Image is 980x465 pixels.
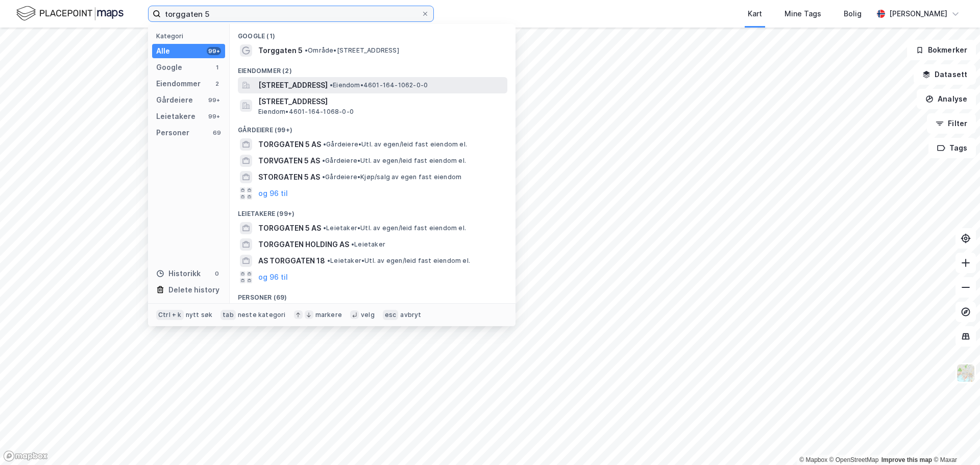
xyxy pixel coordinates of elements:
[330,81,333,89] span: •
[213,80,221,88] div: 2
[917,89,976,109] button: Analyse
[258,138,321,151] span: TORGGATEN 5 AS
[889,8,947,20] div: [PERSON_NAME]
[156,78,201,90] div: Eiendommer
[207,96,221,104] div: 99+
[330,81,428,89] span: Eiendom • 4601-164-1062-0-0
[156,45,170,57] div: Alle
[322,173,461,181] span: Gårdeiere • Kjøp/salg av egen fast eiendom
[383,310,399,320] div: esc
[844,8,862,20] div: Bolig
[213,129,221,137] div: 69
[230,24,516,42] div: Google (1)
[881,456,932,463] a: Improve this map
[361,311,375,319] div: velg
[168,284,219,296] div: Delete history
[258,222,321,234] span: TORGGATEN 5 AS
[230,118,516,136] div: Gårdeiere (99+)
[322,157,466,165] span: Gårdeiere • Utl. av egen/leid fast eiendom el.
[351,240,354,248] span: •
[785,8,821,20] div: Mine Tags
[305,46,308,54] span: •
[928,138,976,158] button: Tags
[258,187,288,200] button: og 96 til
[907,40,976,60] button: Bokmerker
[16,5,124,22] img: logo.f888ab2527a4732fd821a326f86c7f29.svg
[258,238,349,251] span: TORGGATEN HOLDING AS
[400,311,421,319] div: avbryt
[258,255,325,267] span: AS TORGGATEN 18
[3,450,48,462] a: Mapbox homepage
[322,173,325,181] span: •
[156,310,184,320] div: Ctrl + k
[238,311,286,319] div: neste kategori
[258,79,328,91] span: [STREET_ADDRESS]
[322,157,325,164] span: •
[220,310,236,320] div: tab
[156,61,182,74] div: Google
[207,112,221,120] div: 99+
[929,416,980,465] iframe: Chat Widget
[156,32,225,40] div: Kategori
[315,311,342,319] div: markere
[929,416,980,465] div: Kontrollprogram for chat
[258,108,354,116] span: Eiendom • 4601-164-1068-0-0
[323,140,326,148] span: •
[351,240,385,249] span: Leietaker
[213,270,221,278] div: 0
[323,140,467,149] span: Gårdeiere • Utl. av egen/leid fast eiendom el.
[230,202,516,220] div: Leietakere (99+)
[258,271,288,283] button: og 96 til
[258,171,320,183] span: STORGATEN 5 AS
[258,155,320,167] span: TORVGATEN 5 AS
[927,113,976,134] button: Filter
[230,59,516,77] div: Eiendommer (2)
[258,44,303,57] span: Torggaten 5
[305,46,399,55] span: Område • [STREET_ADDRESS]
[161,6,421,21] input: Søk på adresse, matrikkel, gårdeiere, leietakere eller personer
[156,127,189,139] div: Personer
[156,94,193,106] div: Gårdeiere
[327,257,330,264] span: •
[748,8,762,20] div: Kart
[323,224,326,232] span: •
[186,311,213,319] div: nytt søk
[799,456,827,463] a: Mapbox
[258,95,503,108] span: [STREET_ADDRESS]
[327,257,470,265] span: Leietaker • Utl. av egen/leid fast eiendom el.
[207,47,221,55] div: 99+
[956,363,975,383] img: Z
[156,110,195,123] div: Leietakere
[213,63,221,71] div: 1
[230,285,516,304] div: Personer (69)
[323,224,466,232] span: Leietaker • Utl. av egen/leid fast eiendom el.
[156,267,201,280] div: Historikk
[914,64,976,85] button: Datasett
[829,456,879,463] a: OpenStreetMap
